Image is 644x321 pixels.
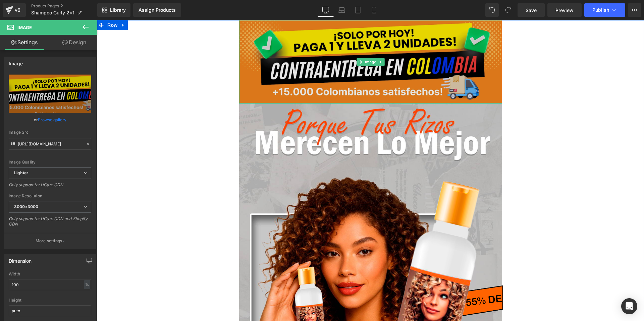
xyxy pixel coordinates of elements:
[97,3,130,17] a: New Library
[592,7,609,13] span: Publish
[3,3,26,17] a: v6
[366,3,382,17] a: Mobile
[9,160,91,165] div: Image Quality
[110,7,126,13] span: Library
[139,7,176,13] div: Assign Products
[13,6,22,14] div: v6
[485,3,499,17] button: Undo
[318,3,334,17] a: Desktop
[31,3,97,9] a: Product Pages
[267,38,281,46] span: Image
[501,3,515,17] button: Redo
[36,238,62,244] p: More settings
[9,116,91,123] div: or
[9,194,91,198] div: Image Resolution
[50,35,99,50] a: Design
[9,182,91,192] div: Only support for UCare CDN
[547,3,582,17] a: Preview
[9,216,91,231] div: Only support for UCare CDN and Shopify CDN
[9,138,91,150] input: Link
[9,57,23,66] div: Image
[9,254,32,264] div: Dimension
[17,25,32,30] span: Image
[9,272,91,276] div: Width
[9,130,91,135] div: Image Src
[584,3,625,17] button: Publish
[4,233,96,249] button: More settings
[9,298,91,303] div: Height
[628,3,641,17] button: More
[31,10,74,15] span: Shampoo Curly 2x1
[14,204,38,209] b: 3000x3000
[526,7,537,14] span: Save
[84,280,90,289] div: %
[555,7,574,14] span: Preview
[9,305,91,316] input: auto
[38,114,66,126] a: Browse gallery
[334,3,350,17] a: Laptop
[280,38,287,46] a: Expand / Collapse
[14,170,28,175] b: Lighter
[350,3,366,17] a: Tablet
[621,298,637,314] div: Open Intercom Messenger
[9,279,91,290] input: auto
